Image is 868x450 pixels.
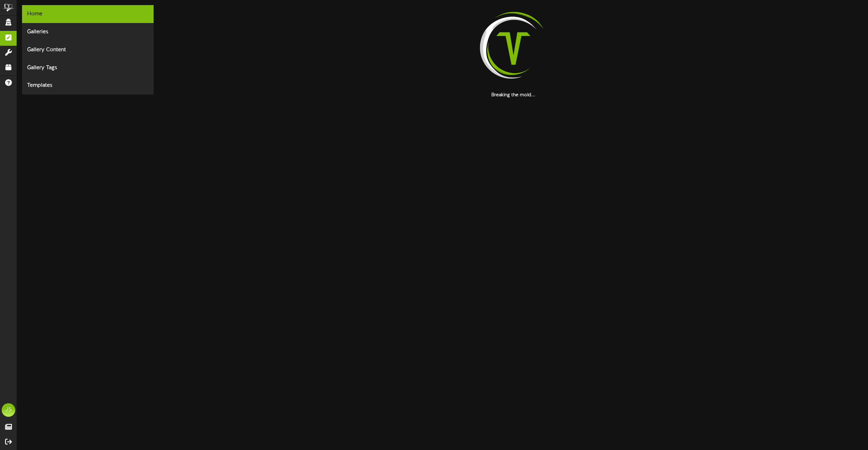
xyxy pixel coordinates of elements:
div: Gallery Tags [22,59,154,77]
strong: Breaking the mold... [491,93,535,98]
div: Home [22,5,154,23]
img: loading-spinner-2.png [470,5,557,92]
div: JS [2,403,15,417]
div: Galleries [22,23,154,41]
div: Gallery Content [22,41,154,59]
div: Templates [22,77,154,95]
